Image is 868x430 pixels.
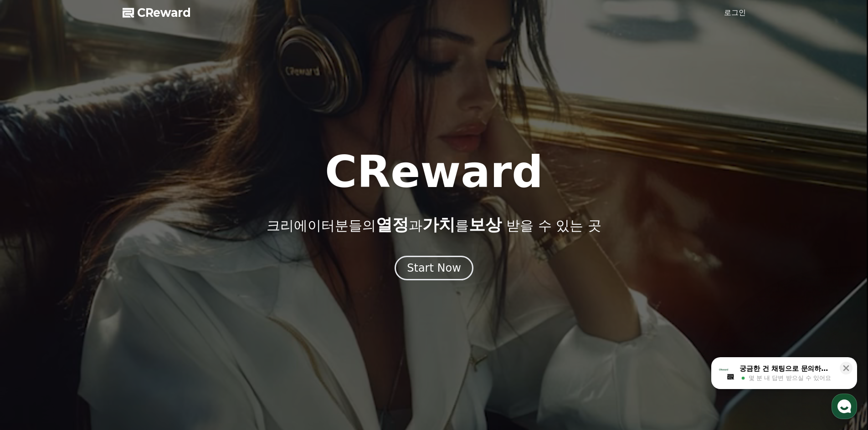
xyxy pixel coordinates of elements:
[123,5,191,20] a: CReward
[325,150,543,194] h1: CReward
[395,265,473,273] a: Start Now
[469,215,502,234] span: 보상
[724,7,746,18] a: 로그인
[267,216,601,234] p: 크리에이터분들의 과 를 받을 수 있는 곳
[376,215,409,234] span: 열정
[422,215,455,234] span: 가치
[407,261,461,275] div: Start Now
[137,5,191,20] span: CReward
[395,256,473,280] button: Start Now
